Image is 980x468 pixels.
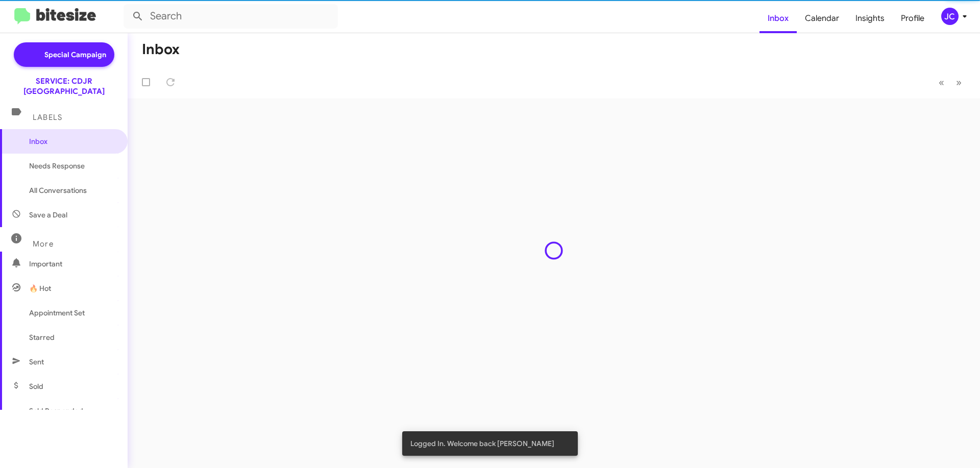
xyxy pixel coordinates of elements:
a: Calendar [797,4,847,33]
span: More [33,239,54,249]
span: Sent [29,357,44,367]
button: Previous [933,72,950,93]
span: Needs Response [29,161,116,171]
button: JC [933,8,969,25]
span: 🔥 Hot [29,283,51,293]
span: Sold [29,381,43,391]
span: Save a Deal [29,210,67,220]
span: Starred [29,332,55,342]
span: « [939,76,944,89]
span: Sold Responded [29,406,83,416]
span: Logged In. Welcome back [PERSON_NAME] [410,438,554,449]
nav: Page navigation example [933,72,968,93]
span: Labels [33,113,62,122]
button: Next [950,72,968,93]
a: Special Campaign [14,42,114,67]
input: Search [124,4,338,29]
a: Inbox [759,4,797,33]
span: Inbox [29,136,116,146]
span: Special Campaign [44,50,106,60]
span: All Conversations [29,185,87,195]
span: Appointment Set [29,308,85,318]
a: Insights [847,4,893,33]
span: » [956,76,962,89]
a: Profile [893,4,933,33]
h1: Inbox [142,41,180,58]
div: JC [941,8,959,25]
span: Important [29,259,116,269]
